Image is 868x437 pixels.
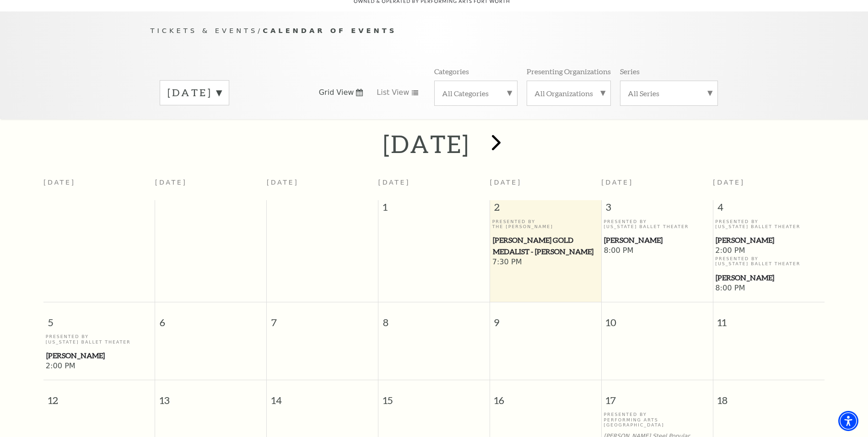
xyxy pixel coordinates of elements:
[716,272,822,284] span: [PERSON_NAME]
[267,380,378,412] span: 14
[377,87,409,98] span: List View
[442,88,510,98] label: All Categories
[167,86,221,100] label: [DATE]
[378,179,410,186] span: [DATE]
[319,87,354,98] span: Grid View
[604,246,710,256] span: 8:00 PM
[434,66,469,76] p: Categories
[378,200,490,218] span: 1
[490,302,601,334] span: 9
[713,200,825,218] span: 4
[534,88,603,98] label: All Organizations
[715,219,822,229] p: Presented By [US_STATE] Ballet Theater
[601,179,633,186] span: [DATE]
[267,302,378,334] span: 7
[263,27,397,34] span: Calendar of Events
[43,380,155,412] span: 12
[151,27,258,34] span: Tickets & Events
[46,361,153,371] span: 2:00 PM
[713,179,745,186] span: [DATE]
[490,200,601,218] span: 2
[490,179,522,186] span: [DATE]
[267,173,378,200] th: [DATE]
[155,173,267,200] th: [DATE]
[838,411,858,431] div: Accessibility Menu
[43,173,155,200] th: [DATE]
[715,256,822,267] p: Presented By [US_STATE] Ballet Theater
[602,380,713,412] span: 17
[378,380,490,412] span: 15
[155,380,266,412] span: 13
[46,334,153,344] p: Presented By [US_STATE] Ballet Theater
[620,66,640,76] p: Series
[604,412,710,427] p: Presented By Performing Arts [GEOGRAPHIC_DATA]
[527,66,611,76] p: Presenting Organizations
[602,302,713,334] span: 10
[713,380,825,412] span: 18
[43,302,155,334] span: 5
[493,235,598,257] span: [PERSON_NAME] Gold Medalist - [PERSON_NAME]
[604,219,710,229] p: Presented By [US_STATE] Ballet Theater
[602,200,713,218] span: 3
[490,380,601,412] span: 16
[492,257,599,268] span: 7:30 PM
[715,246,822,256] span: 2:00 PM
[713,302,825,334] span: 11
[628,88,710,98] label: All Series
[604,235,710,246] span: [PERSON_NAME]
[492,219,599,229] p: Presented By The [PERSON_NAME]
[155,302,266,334] span: 6
[151,25,718,37] p: /
[478,128,512,160] button: next
[378,302,490,334] span: 8
[46,350,152,361] span: [PERSON_NAME]
[715,284,822,294] span: 8:00 PM
[716,235,822,246] span: [PERSON_NAME]
[383,129,469,158] h2: [DATE]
